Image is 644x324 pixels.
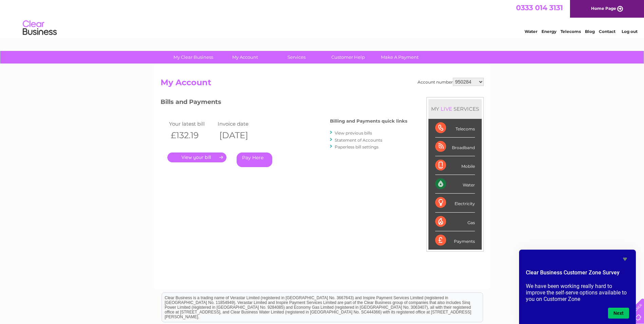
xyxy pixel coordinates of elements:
div: Broadband [435,138,475,156]
h2: My Account [161,78,484,91]
a: Water [525,29,537,34]
a: Customer Help [320,51,376,64]
div: Clear Business Customer Zone Survey [526,255,629,319]
div: MY SERVICES [428,99,482,119]
a: Make A Payment [372,51,428,64]
a: . [167,152,226,162]
a: My Account [217,51,273,64]
a: Telecoms [560,29,581,34]
p: We have been working really hard to improve the self-serve options available to you on Customer Zone [526,283,629,302]
div: Account number [418,78,484,86]
h3: Bills and Payments [161,97,407,109]
div: Telecoms [435,119,475,138]
a: Blog [585,29,595,34]
td: Your latest bill [167,119,216,128]
a: Pay Here [237,152,272,167]
button: Hide survey [621,255,629,263]
div: Clear Business is a trading name of Verastar Limited (registered in [GEOGRAPHIC_DATA] No. 3667643... [162,4,483,33]
div: Electricity [435,194,475,212]
div: Water [435,175,475,194]
a: 0333 014 3131 [516,3,563,12]
h4: Billing and Payments quick links [330,119,407,124]
a: Energy [541,29,556,34]
a: Log out [622,29,638,34]
th: £132.19 [167,128,216,142]
div: LIVE [439,106,454,112]
a: Statement of Accounts [335,138,382,143]
a: My Clear Business [165,51,221,64]
a: Paperless bill settings [335,144,379,149]
div: Mobile [435,156,475,175]
a: View previous bills [335,130,372,136]
div: Payments [435,231,475,250]
a: Services [269,51,325,64]
img: logo.png [22,18,57,38]
a: Contact [599,29,615,34]
td: Invoice date [216,119,265,128]
button: Next question [608,308,629,319]
div: Gas [435,213,475,231]
h2: Clear Business Customer Zone Survey [526,269,629,280]
th: [DATE] [216,128,265,142]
